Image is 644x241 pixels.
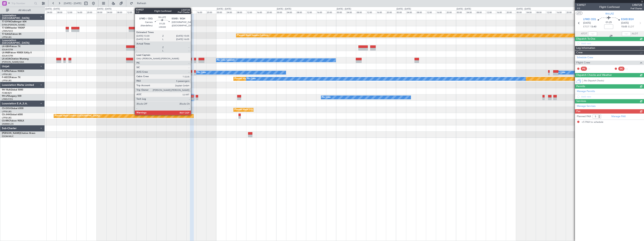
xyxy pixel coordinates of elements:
[237,33,268,38] div: Planned Maint Geneva (Cointrin)
[2,114,10,116] span: CS-JHH
[277,8,291,11] div: [DATE] - [DATE]
[576,11,582,15] button: UTC
[457,8,471,11] div: [DATE] - [DATE]
[164,108,176,110] div: EGGW
[97,8,111,11] div: [DATE] - [DATE]
[2,58,29,60] a: LX-AOACitation Mustang
[336,10,346,14] div: 00:00
[2,54,13,57] a: EDLW/DTM
[396,10,406,14] div: 00:00
[2,114,23,116] a: CS-JHHGlobal 6000
[235,107,294,113] div: Planned Maint [GEOGRAPHIC_DATA] ([GEOGRAPHIC_DATA])
[4,7,41,13] button: All Aircraft
[2,120,10,122] span: CS-RRC
[606,21,612,24] span: 01:25
[326,10,336,14] div: 20:00
[406,10,416,14] div: 04:00
[286,10,296,14] div: 04:00
[46,10,56,14] div: 04:00
[2,120,24,122] a: CS-RRCFalcon 900LX
[306,10,316,14] div: 12:00
[276,10,286,14] div: 00:00
[337,8,351,11] div: [DATE] - [DATE]
[2,79,12,82] a: LFPB/LBG
[157,8,171,11] div: [DATE] - [DATE]
[566,10,576,14] div: 20:00
[76,10,86,14] div: 16:00
[2,21,26,23] a: T7-DYNChallenger 604
[151,110,163,112] div: -
[2,45,10,48] span: LX-GBH
[64,2,81,5] span: [DATE] - [DATE]
[216,10,226,14] div: 00:00
[630,7,642,10] span: Pref Charter
[536,10,546,14] div: 08:00
[476,10,486,14] div: 08:00
[466,10,476,14] div: 04:00
[446,10,456,14] div: 20:00
[197,70,206,75] div: No Crew
[396,8,411,11] div: [DATE] - [DATE]
[2,89,10,91] span: 9H-YAA
[376,10,386,14] div: 16:00
[247,76,256,82] div: No Crew
[632,32,638,36] span: ALDT
[2,92,12,94] a: FCBB/BZV
[628,25,634,29] span: ELDT
[2,33,21,35] a: T7-EAGLFalcon 8X
[2,89,23,91] a: 9H-YAAGlobal 5000
[146,10,156,14] div: 20:00
[426,10,436,14] div: 12:00
[2,70,24,72] a: F-GPNJFalcon 900EX
[166,10,176,14] div: 04:00
[136,10,146,14] div: 16:00
[2,95,9,97] span: 9H-LPZ
[630,3,642,7] span: LXM728
[86,10,96,14] div: 20:00
[2,95,21,97] a: 9H-LPZLegacy 500
[2,70,10,72] span: F-GPNJ
[236,10,246,14] div: 08:00
[66,10,76,14] div: 12:00
[151,108,163,110] div: KLAX
[246,10,256,14] div: 12:00
[456,10,466,14] div: 00:00
[556,10,566,14] div: 16:00
[599,5,620,9] div: Flight Confirmed
[2,76,10,79] span: F-HECD
[605,12,614,16] span: 9H-LPZ
[2,107,11,110] span: CS-DOU
[256,10,266,14] div: 16:00
[416,10,426,14] div: 08:00
[296,10,306,14] div: 08:00
[386,10,396,14] div: 20:00
[2,33,11,35] span: T7-EAGL
[581,32,587,36] span: ATOT
[126,10,136,14] div: 12:00
[11,1,33,6] input: Trip Number
[621,18,634,21] span: EGKB BQH
[557,70,565,75] div: No Crew
[516,8,531,11] div: [DATE] - [DATE]
[266,10,276,14] div: 20:00
[2,48,13,51] a: EDLW/DTM
[2,132,20,134] span: [PERSON_NAME]
[2,21,10,23] span: T7-DYN
[2,58,11,60] span: LX-AOA
[2,110,12,113] a: LFPB/LBG
[2,132,35,134] a: [PERSON_NAME]Citation Bravo
[2,116,12,119] a: LFPB/LBG
[196,10,206,14] div: 16:00
[55,113,100,119] div: Planned Maint London ([GEOGRAPHIC_DATA])
[56,10,66,14] div: 08:00
[322,95,331,100] div: No Crew
[583,21,591,25] span: [DATE]
[546,10,556,14] div: 12:00
[2,23,25,26] a: EVRA/[PERSON_NAME]
[526,10,536,14] div: 04:00
[2,52,9,54] span: LX-INB
[176,10,186,14] div: 08:00
[356,10,366,14] div: 08:00
[590,25,596,29] span: 13:40
[164,110,176,112] div: -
